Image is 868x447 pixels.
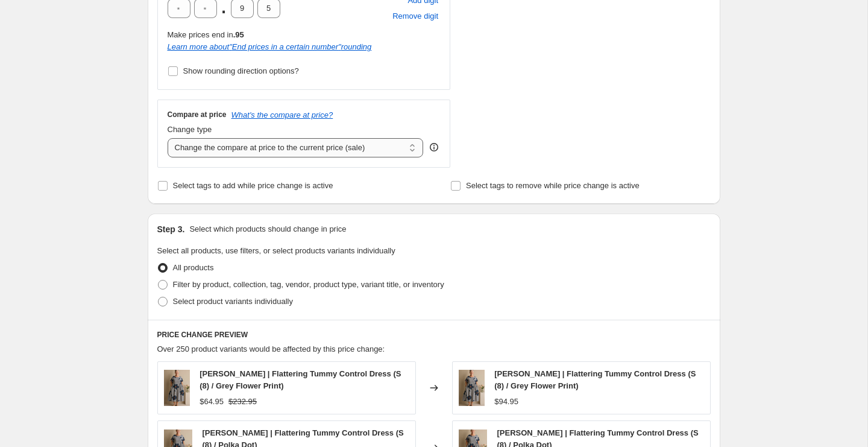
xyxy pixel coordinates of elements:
div: help [428,141,440,153]
i: Learn more about " End prices in a certain number " rounding [168,42,372,51]
span: Over 250 product variants would be affected by this price change: [157,344,385,353]
h6: PRICE CHANGE PREVIEW [157,330,711,340]
span: Remove digit [392,10,438,22]
span: Change type [168,125,212,134]
h2: Step 3. [157,223,185,235]
h3: Compare at price [168,110,227,119]
span: [PERSON_NAME] | Flattering Tummy Control Dress (S (8) / Grey Flower Print) [200,369,401,390]
span: Show rounding direction options? [183,66,299,75]
b: .95 [233,30,244,39]
div: $94.95 [494,396,518,408]
span: All products [173,263,214,272]
img: magnifics_upscale-s1PrpL8IaMyRENanwyWT-ChatGPT_Image_25_aug_2025_19_58_56_80x.png [459,370,485,406]
span: Make prices end in [168,30,244,39]
a: Learn more about"End prices in a certain number"rounding [168,42,372,51]
img: magnifics_upscale-s1PrpL8IaMyRENanwyWT-ChatGPT_Image_25_aug_2025_19_58_56_80x.png [164,370,190,406]
span: Select product variants individually [173,297,293,306]
span: Select tags to remove while price change is active [466,181,640,190]
p: Select which products should change in price [189,223,346,235]
button: What's the compare at price? [231,110,333,119]
span: Select tags to add while price change is active [173,181,333,190]
span: [PERSON_NAME] | Flattering Tummy Control Dress (S (8) / Grey Flower Print) [494,369,696,390]
button: Remove placeholder [391,8,440,24]
span: Filter by product, collection, tag, vendor, product type, variant title, or inventory [173,280,444,289]
strike: $232.95 [228,396,257,408]
span: Select all products, use filters, or select products variants individually [157,246,395,255]
div: $64.95 [200,396,224,408]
